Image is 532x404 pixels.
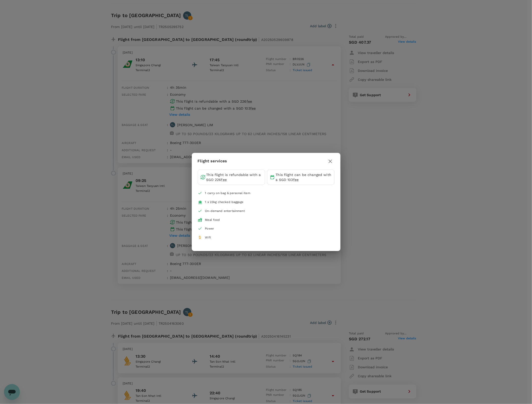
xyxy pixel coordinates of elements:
[198,158,227,164] p: Flight services
[205,235,211,240] div: Wifi
[206,172,262,182] p: This flight is refundable with a SGD 226
[205,226,214,231] div: Power
[205,191,251,196] div: 1 carry on bag & personal item
[205,209,245,214] div: On-demand entertainment
[205,218,220,223] div: Meal food
[221,178,227,182] span: fee
[293,178,299,182] span: fee
[205,200,244,205] div: 1 x 23kg checked baggage
[276,172,332,182] p: This flight can be changed with a SGD 103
